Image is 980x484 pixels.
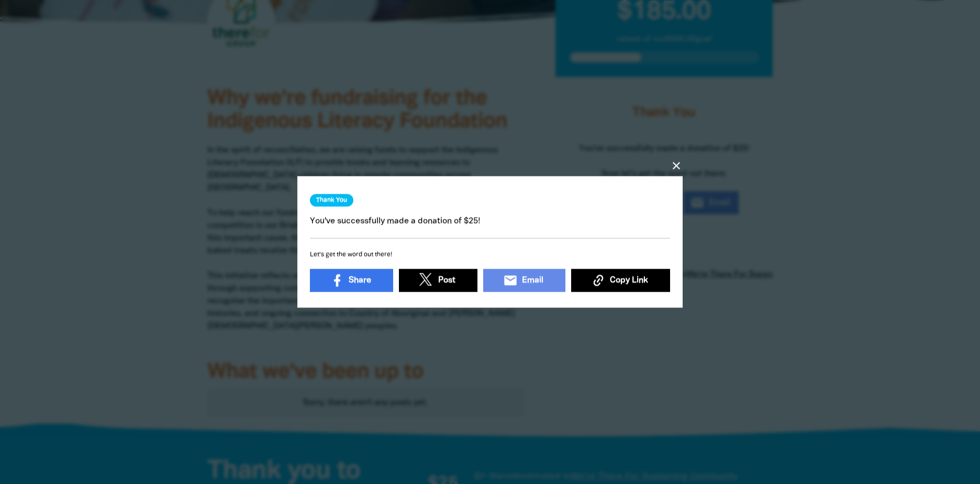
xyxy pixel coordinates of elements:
span: Copy Link [610,274,648,287]
a: Share [310,269,393,292]
p: You've successfully made a donation of $25! [310,215,670,228]
h3: Thank You [310,194,353,207]
h6: Let's get the word out there! [310,249,670,261]
i: email [503,273,518,288]
span: Email [522,274,543,287]
button: Copy Link [571,269,670,292]
a: Post [399,269,477,292]
span: Post [438,274,455,287]
button: close [670,160,683,172]
span: Share [349,274,371,287]
a: emailEmail [483,269,565,292]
